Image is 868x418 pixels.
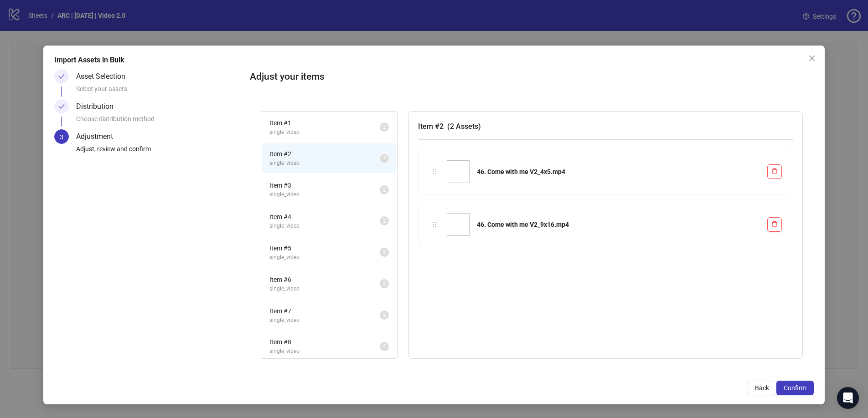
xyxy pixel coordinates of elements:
[447,160,470,183] img: 46. Come with me V2_4x5.mp4
[767,217,782,232] button: Delete
[269,180,380,190] span: Item # 3
[58,103,65,110] span: check
[383,312,386,318] span: 2
[383,124,386,130] span: 2
[250,69,813,84] h2: Adjust your items
[418,121,793,132] h3: Item # 2
[431,221,438,228] span: holder
[269,337,380,347] span: Item # 8
[60,133,63,141] span: 3
[269,222,380,230] span: single_video
[380,185,389,194] sup: 2
[771,221,778,227] span: delete
[380,154,389,163] sup: 2
[784,384,806,392] span: Confirm
[380,122,389,132] sup: 2
[269,190,380,199] span: single_video
[76,69,133,84] div: Asset Selection
[269,212,380,222] span: Item # 4
[447,213,470,236] img: 46. Come with me V2_9x16.mp4
[54,55,814,66] div: Import Assets in Bulk
[383,249,386,255] span: 2
[269,285,380,293] span: single_video
[76,99,121,114] div: Distribution
[755,384,769,392] span: Back
[269,159,380,168] span: single_video
[76,129,120,144] div: Adjustment
[383,187,386,193] span: 2
[269,128,380,137] span: single_video
[776,381,814,395] button: Confirm
[447,122,481,131] span: ( 2 Assets )
[767,164,782,179] button: Delete
[380,342,389,351] sup: 2
[380,279,389,288] sup: 2
[429,219,439,229] div: holder
[431,168,438,175] span: holder
[269,306,380,316] span: Item # 7
[771,168,778,174] span: delete
[477,219,759,229] div: 46. Come with me V2_9x16.mp4
[269,275,380,285] span: Item # 6
[269,243,380,253] span: Item # 5
[269,118,380,128] span: Item # 1
[269,149,380,159] span: Item # 2
[805,51,819,66] button: Close
[383,343,386,350] span: 2
[380,216,389,225] sup: 2
[76,84,242,99] div: Select your assets
[477,167,759,177] div: 46. Come with me V2_4x5.mp4
[380,311,389,320] sup: 2
[380,248,389,257] sup: 2
[383,218,386,224] span: 2
[748,381,776,395] button: Back
[429,167,439,177] div: holder
[269,347,380,356] span: single_video
[808,55,816,62] span: close
[837,387,859,409] div: Open Intercom Messenger
[76,114,242,129] div: Choose distribution method
[269,253,380,262] span: single_video
[58,73,65,80] span: check
[269,316,380,325] span: single_video
[76,144,242,159] div: Adjust, review and confirm
[383,155,386,162] span: 2
[383,280,386,287] span: 2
